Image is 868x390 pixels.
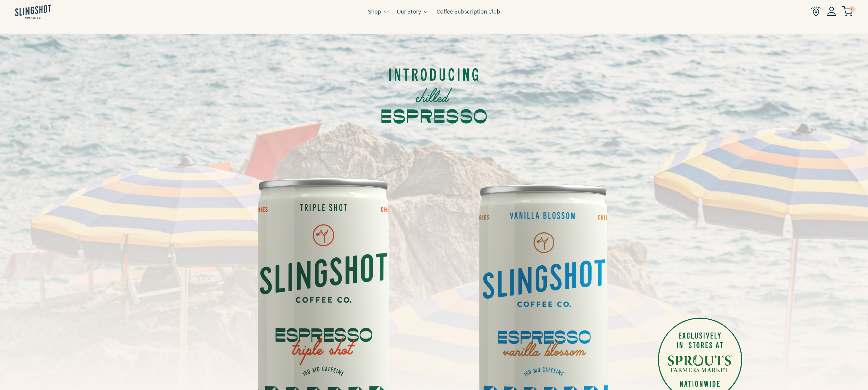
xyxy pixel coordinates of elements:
a: Our Story [397,7,421,16]
img: cart [842,6,853,16]
a: Coffee Subscription Club [437,7,500,16]
a: 0 [842,8,853,15]
span: 0 [850,6,855,12]
img: Account [827,7,836,16]
a: Shop [368,7,381,16]
img: Find Us [811,6,821,16]
img: intro.svg__PID:948df2cb-ef34-4dd7-a140-f54439bfbc6a [381,38,487,146]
